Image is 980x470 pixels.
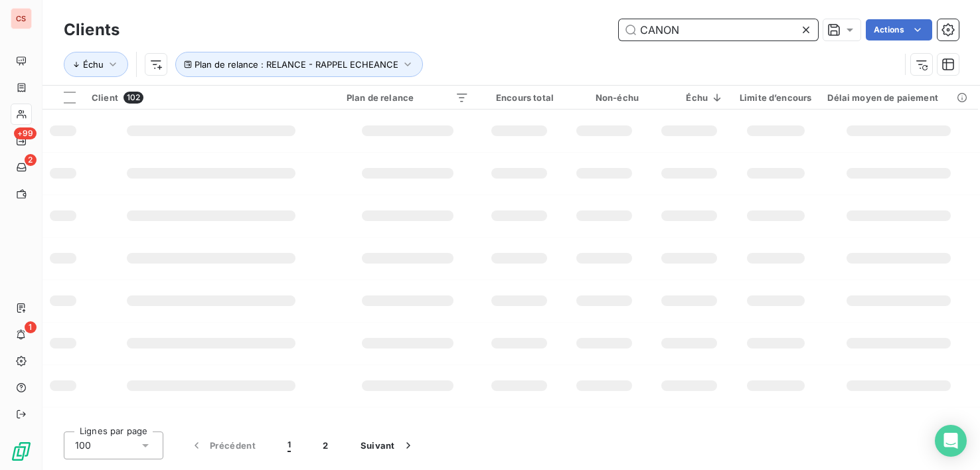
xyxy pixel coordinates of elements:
[655,92,724,103] div: Échu
[347,92,469,103] div: Plan de relance
[83,59,104,70] span: Échu
[25,321,37,333] span: 1
[11,441,32,462] img: Logo LeanPay
[64,18,120,42] h3: Clients
[11,8,32,29] div: CS
[740,92,811,103] div: Limite d’encours
[75,439,91,452] span: 100
[175,52,423,77] button: Plan de relance : RELANCE - RAPPEL ECHEANCE
[92,92,118,103] span: Client
[827,92,969,103] div: Délai moyen de paiement
[14,127,37,139] span: +99
[174,431,272,459] button: Précédent
[123,92,143,104] span: 102
[619,19,818,40] input: Rechercher
[64,52,128,77] button: Échu
[935,425,967,457] div: Open Intercom Messenger
[25,154,37,166] span: 2
[485,92,554,103] div: Encours total
[11,157,31,178] a: 2
[345,431,431,459] button: Suivant
[11,130,31,151] a: +99
[307,431,344,459] button: 2
[866,19,932,40] button: Actions
[195,59,398,70] span: Plan de relance : RELANCE - RAPPEL ECHEANCE
[570,92,639,103] div: Non-échu
[272,431,307,459] button: 1
[287,439,291,452] span: 1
